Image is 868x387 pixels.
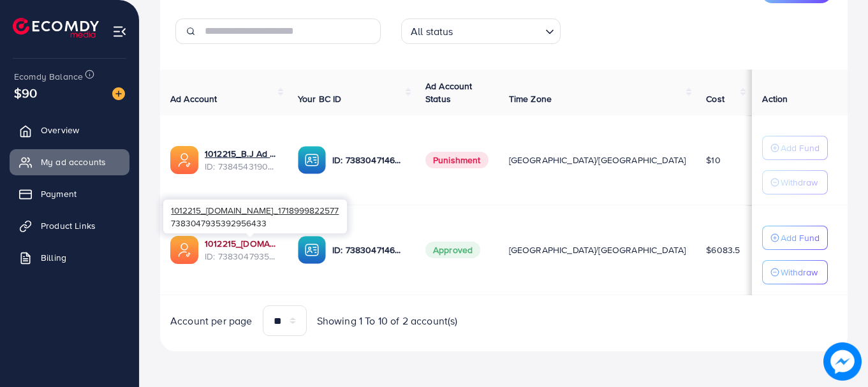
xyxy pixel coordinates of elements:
span: Account per page [170,314,253,328]
span: Cost [706,92,725,105]
a: Billing [10,245,129,270]
span: All status [408,22,456,41]
span: Action [762,92,788,105]
span: Time Zone [509,92,552,105]
p: Add Fund [781,140,820,156]
span: Showing 1 To 10 of 2 account(s) [317,314,458,328]
p: Withdraw [781,175,818,190]
p: ID: 7383047146922147857 [332,242,405,258]
span: Ad Account Status [425,80,473,105]
span: 1012215_[DOMAIN_NAME]_1718999822577 [171,204,339,216]
img: ic-ba-acc.ded83a64.svg [298,146,326,174]
a: 1012215_B.J Ad Account_1719347958325 [205,147,277,160]
span: [GEOGRAPHIC_DATA]/[GEOGRAPHIC_DATA] [509,154,686,166]
span: Punishment [425,152,489,168]
span: Product Links [41,219,96,232]
a: 1012215_[DOMAIN_NAME]_1718999822577 [205,237,277,250]
span: My ad accounts [41,156,106,168]
button: Withdraw [762,170,828,194]
p: ID: 7383047146922147857 [332,152,405,168]
a: Payment [10,181,129,207]
span: $10 [706,154,720,166]
button: Add Fund [762,226,828,250]
img: ic-ba-acc.ded83a64.svg [298,236,326,264]
span: ID: 7383047935392956433 [205,250,277,263]
span: Payment [41,187,77,200]
img: logo [13,18,99,38]
input: Search for option [457,20,540,41]
div: <span class='underline'>1012215_B.J Ad Account_1719347958325</span></br>7384543190348562449 [205,147,277,173]
img: menu [112,24,127,39]
a: Overview [10,117,129,143]
p: Withdraw [781,265,818,280]
button: Add Fund [762,136,828,160]
span: Approved [425,242,480,258]
img: ic-ads-acc.e4c84228.svg [170,146,198,174]
a: Product Links [10,213,129,238]
span: Your BC ID [298,92,342,105]
span: Ecomdy Balance [14,70,83,83]
span: [GEOGRAPHIC_DATA]/[GEOGRAPHIC_DATA] [509,244,686,256]
img: ic-ads-acc.e4c84228.svg [170,236,198,264]
img: image [824,343,862,381]
a: My ad accounts [10,149,129,175]
img: image [112,87,125,100]
span: $6083.5 [706,244,740,256]
span: Ad Account [170,92,217,105]
span: Billing [41,251,66,264]
p: Add Fund [781,230,820,245]
span: ID: 7384543190348562449 [205,160,277,173]
span: Overview [41,124,79,136]
span: $90 [14,84,37,102]
div: 7383047935392956433 [163,200,347,233]
div: Search for option [401,18,561,44]
button: Withdraw [762,260,828,284]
